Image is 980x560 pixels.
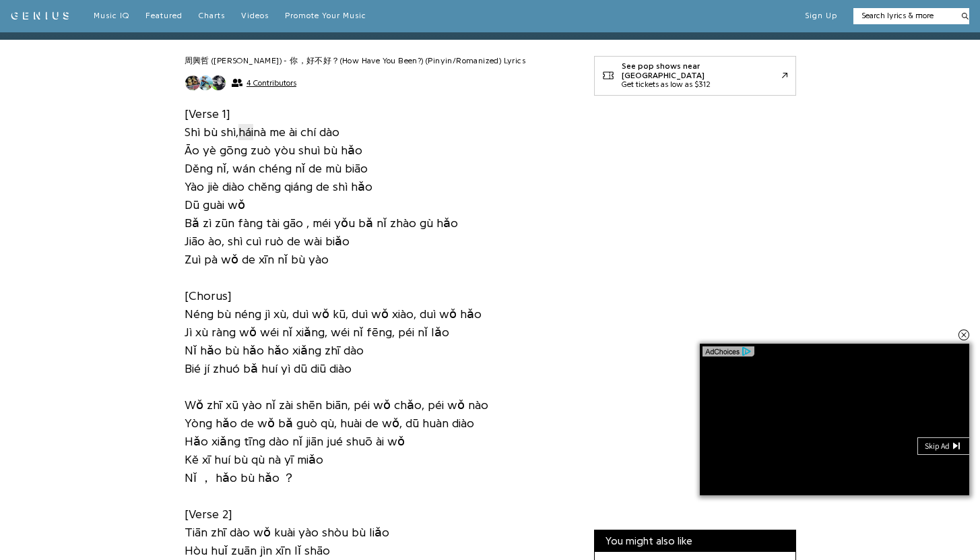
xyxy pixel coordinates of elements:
span: Featured [145,11,183,20]
a: Promote Your Music [285,11,366,22]
span: 4 Contributors [247,78,296,88]
button: 4 Contributors [185,75,296,91]
div: Skip Ad [925,442,952,452]
a: Featured [145,11,183,22]
iframe: Advertisement [594,115,796,519]
a: Videos [241,11,269,22]
span: Promote Your Music [285,11,366,20]
span: Videos [241,11,269,20]
a: See pop shows near [GEOGRAPHIC_DATA]Get tickets as low as $312 [594,56,796,96]
div: See pop shows near [GEOGRAPHIC_DATA] [622,62,782,80]
button: Sign Up [805,11,837,22]
span: hái [238,124,253,140]
a: Charts [199,11,225,22]
input: Search lyrics & more [853,10,954,22]
h2: 周興哲 ([PERSON_NAME]) - 你，好不好？(How Have You Been?) (Pinyin/Romanized) Lyrics [185,56,526,67]
a: Music IQ [94,11,129,22]
span: Music IQ [94,11,129,20]
div: Get tickets as low as $312 [622,80,782,90]
div: You might also like [595,530,795,552]
a: hái [238,123,253,141]
span: Charts [199,11,225,20]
